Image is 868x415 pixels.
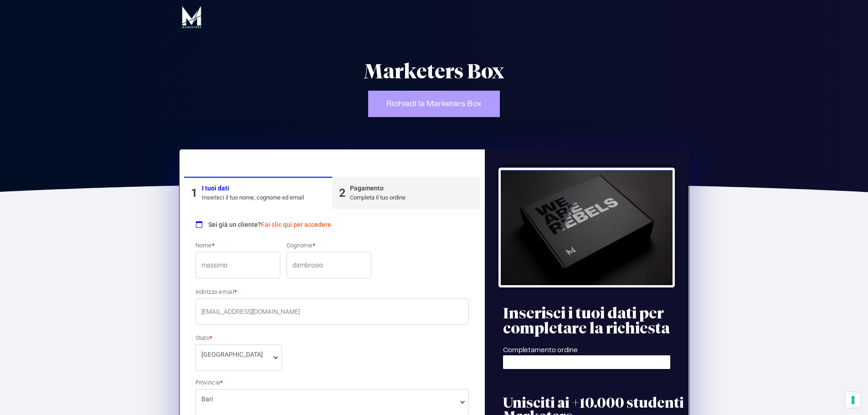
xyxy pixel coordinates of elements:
label: Provincia [195,379,469,385]
span: Bari [201,395,463,404]
h2: Marketers Box [270,61,598,82]
span: Completamento ordine [503,347,578,354]
div: 2 [339,184,345,202]
label: Cognome [287,242,371,248]
a: 1I tuoi datiInserisci il tuo nome, cognome ed email [184,177,332,209]
span: Italia [201,350,277,359]
iframe: Customerly Messenger Launcher [7,379,35,407]
div: Inserisci il tuo nome, cognome ed email [202,193,304,202]
label: Stato [195,335,282,341]
div: Completa il tuo ordine [350,193,406,202]
button: Le tue preferenze relative al consenso per le tecnologie di tracciamento [845,392,861,408]
span: Richiedi la Marketers Box [386,100,482,108]
h2: Inserisci i tuoi dati per completare la richiesta [503,306,684,336]
label: Nome [195,242,280,248]
a: 2PagamentoCompleta il tuo ordine [332,177,480,209]
div: Sei già un cliente? [195,214,469,232]
label: Indirizzo email [195,289,469,295]
div: 1 [191,184,197,202]
span: 80% [510,355,526,369]
a: Fai clic qui per accedere [261,221,331,228]
div: I tuoi dati [202,184,304,193]
span: Stato [195,344,282,371]
div: Pagamento [350,184,406,193]
a: Richiedi la Marketers Box [368,91,500,117]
